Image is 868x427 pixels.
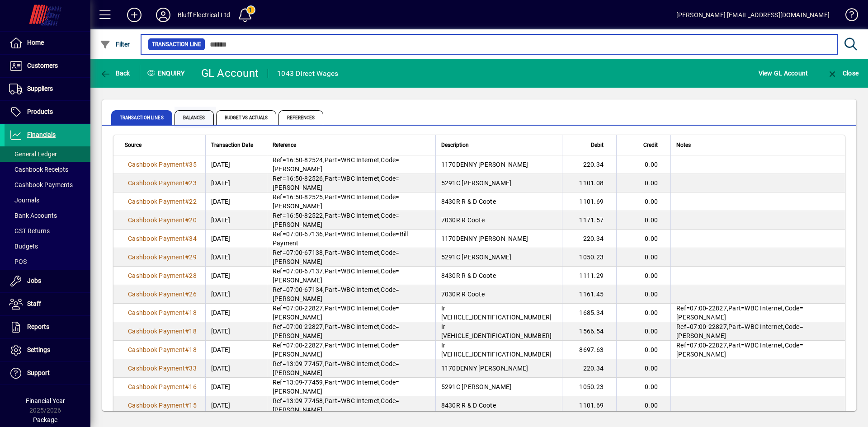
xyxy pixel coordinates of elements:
[441,216,485,224] span: 7030R R Coote
[120,7,149,23] button: Add
[441,161,528,168] span: 1170DENNY [PERSON_NAME]
[756,65,811,81] button: View GL Account
[273,267,400,284] span: Ref=07:00-67137,Part=WBC Internet,Code=[PERSON_NAME]
[9,166,68,173] span: Cashbook Receipts
[189,402,197,409] span: 15
[5,339,90,361] a: Settings
[9,258,27,265] span: POS
[211,382,231,391] span: [DATE]
[128,309,185,316] span: Cashbook Payment
[128,291,185,298] span: Cashbook Payment
[185,253,189,261] span: #
[562,174,616,192] td: 1101.08
[9,212,57,219] span: Bank Accounts
[273,305,400,321] span: Ref=07:00-22827,Part=WBC Internet,Code=[PERSON_NAME]
[98,65,132,81] button: Back
[9,181,73,188] span: Cashbook Payments
[178,8,231,22] div: Bluff Electrical Ltd
[185,346,189,353] span: #
[817,65,868,81] app-page-header-button: Close enquiry
[273,175,400,191] span: Ref=16:50-82526,Part=WBC Internet,Code=[PERSON_NAME]
[211,178,231,188] span: [DATE]
[125,345,200,355] a: Cashbook Payment#18
[5,162,90,177] a: Cashbook Receipts
[562,192,616,211] td: 1101.69
[5,223,90,239] a: GST Returns
[128,383,185,390] span: Cashbook Payment
[591,140,604,150] span: Debit
[211,160,231,169] span: [DATE]
[125,308,200,318] a: Cashbook Payment#18
[211,308,231,317] span: [DATE]
[441,342,552,358] span: Ir [VEHICLE_IDENTIFICATION_NUMBER]
[185,291,189,298] span: #
[152,40,201,49] span: Transaction Line
[128,365,185,372] span: Cashbook Payment
[125,271,200,281] a: Cashbook Payment#28
[616,378,670,396] td: 0.00
[562,211,616,230] td: 1171.57
[27,131,56,138] span: Financials
[616,285,670,304] td: 0.00
[616,248,670,267] td: 0.00
[441,235,528,242] span: 1170DENNY [PERSON_NAME]
[562,341,616,359] td: 8697.63
[211,271,231,280] span: [DATE]
[9,197,39,204] span: Journals
[185,161,189,168] span: #
[5,32,90,54] a: Home
[125,326,200,336] a: Cashbook Payment#18
[5,177,90,192] a: Cashbook Payments
[189,216,197,224] span: 20
[98,36,132,52] button: Filter
[128,402,185,409] span: Cashbook Payment
[211,327,231,336] span: [DATE]
[5,78,90,100] a: Suppliers
[5,239,90,254] a: Budgets
[125,140,142,150] span: Source
[125,382,200,392] a: Cashbook Payment#16
[441,253,512,261] span: 5291C [PERSON_NAME]
[616,230,670,248] td: 0.00
[825,65,861,81] button: Close
[616,322,670,341] td: 0.00
[27,346,50,353] span: Settings
[185,198,189,205] span: #
[839,2,857,31] a: Knowledge Base
[128,328,185,335] span: Cashbook Payment
[185,328,189,335] span: #
[185,309,189,316] span: #
[211,253,231,262] span: [DATE]
[128,161,185,168] span: Cashbook Payment
[185,365,189,372] span: #
[616,304,670,322] td: 0.00
[5,208,90,223] a: Bank Accounts
[5,254,90,269] a: POS
[562,396,616,415] td: 1101.69
[562,230,616,248] td: 220.34
[441,383,512,390] span: 5291C [PERSON_NAME]
[211,290,231,299] span: [DATE]
[5,362,90,385] a: Support
[185,402,189,409] span: #
[189,253,197,261] span: 29
[622,140,666,150] div: Credit
[273,286,400,302] span: Ref=07:00-67134,Part=WBC Internet,Code=[PERSON_NAME]
[189,365,197,372] span: 33
[273,230,408,247] span: Ref=07:00-67136,Part=WBC Internet,Code=Bill Payment
[211,234,231,243] span: [DATE]
[5,316,90,338] a: Reports
[140,66,194,80] div: Enquiry
[125,178,200,188] a: Cashbook Payment#23
[616,341,670,359] td: 0.00
[273,140,296,150] span: Reference
[125,363,200,373] a: Cashbook Payment#33
[441,402,496,409] span: 8430R R & D Coote
[9,227,50,235] span: GST Returns
[441,198,496,205] span: 8430R R & D Coote
[562,267,616,285] td: 1111.29
[9,150,57,158] span: General Ledger
[201,66,259,80] div: GL Account
[616,396,670,415] td: 0.00
[189,198,197,205] span: 22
